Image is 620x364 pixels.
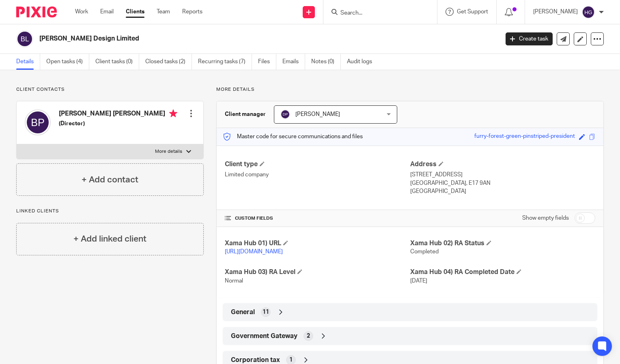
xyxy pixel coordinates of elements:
p: More details [155,148,182,155]
a: Files [258,54,276,70]
span: Get Support [457,9,488,15]
a: Details [16,54,40,70]
img: Pixie [16,6,57,17]
h4: Xama Hub 03) RA Level [225,268,410,276]
a: Reports [182,8,202,16]
img: svg%3E [25,109,51,135]
span: Completed [410,249,439,255]
a: Client tasks (0) [95,54,139,70]
h2: [PERSON_NAME] Design Limited [39,34,403,43]
a: Closed tasks (2) [145,54,192,70]
input: Search [340,10,413,17]
p: Limited company [225,171,410,179]
p: Client contacts [16,86,204,93]
a: Audit logs [347,54,378,70]
h4: CUSTOM FIELDS [225,215,410,222]
span: Normal [225,278,243,284]
p: [GEOGRAPHIC_DATA], E17 9AN [410,179,595,187]
span: [DATE] [410,278,427,284]
h4: + Add linked client [73,233,146,245]
div: furry-forest-green-pinstriped-president [474,132,575,141]
span: Government Gateway [231,332,297,340]
a: Recurring tasks (7) [198,54,252,70]
span: 1 [289,356,293,364]
p: More details [216,86,604,93]
h4: Client type [225,160,410,169]
a: Team [157,8,170,16]
h4: Xama Hub 04) RA Completed Date [410,268,595,276]
img: svg%3E [16,30,33,47]
span: [PERSON_NAME] [295,111,340,117]
h4: Xama Hub 02) RA Status [410,239,595,248]
a: Clients [126,8,144,16]
a: Work [75,8,88,16]
h4: + Add contact [82,173,138,186]
p: Linked clients [16,208,204,214]
a: Email [100,8,114,16]
span: 11 [263,308,269,316]
p: Master code for secure communications and files [223,133,363,141]
h4: [PERSON_NAME] [PERSON_NAME] [59,109,177,120]
h4: Address [410,160,595,169]
p: [STREET_ADDRESS] [410,171,595,179]
span: 2 [307,332,310,340]
img: svg%3E [280,109,290,119]
p: [GEOGRAPHIC_DATA] [410,187,595,195]
a: Create task [506,32,553,45]
h3: Client manager [225,110,266,118]
i: Primary [169,109,177,118]
p: [PERSON_NAME] [533,8,578,16]
a: Notes (0) [311,54,341,70]
a: Open tasks (4) [46,54,89,70]
span: General [231,308,255,317]
label: Show empty fields [522,214,569,222]
a: Emails [282,54,305,70]
h5: (Director) [59,120,177,128]
img: svg%3E [582,6,595,19]
a: [URL][DOMAIN_NAME] [225,249,283,255]
h4: Xama Hub 01) URL [225,239,410,248]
